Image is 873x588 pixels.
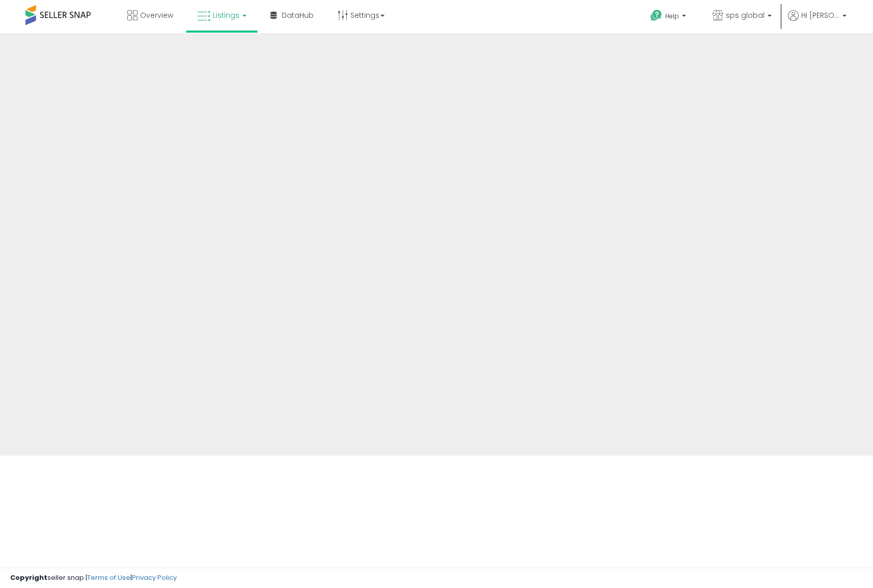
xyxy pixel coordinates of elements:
[801,10,839,20] span: Hi [PERSON_NAME]
[650,9,663,22] i: Get Help
[726,10,765,20] span: sps global
[642,2,696,33] a: Help
[788,10,847,33] a: Hi [PERSON_NAME]
[282,10,314,20] span: DataHub
[140,10,173,20] span: Overview
[213,10,239,20] span: Listings
[665,12,679,20] span: Help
